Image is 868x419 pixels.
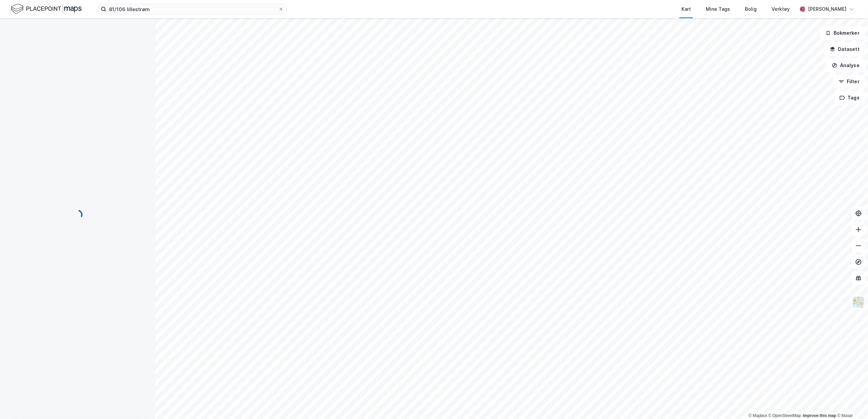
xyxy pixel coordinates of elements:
img: logo.f888ab2527a4732fd821a326f86c7f29.svg [11,3,82,15]
button: Filter [833,75,865,88]
div: Verktøy [772,5,790,13]
div: Bolig [745,5,757,13]
img: Z [852,296,865,309]
div: Kart [681,5,691,13]
a: Improve this map [803,413,836,418]
iframe: Chat Widget [834,387,868,419]
button: Tags [834,91,865,104]
a: OpenStreetMap [768,413,801,418]
a: Mapbox [749,413,767,418]
button: Bokmerker [820,26,865,40]
button: Datasett [824,42,865,56]
div: Mine Tags [706,5,730,13]
input: Søk på adresse, matrikkel, gårdeiere, leietakere eller personer [106,4,278,14]
button: Analyse [826,59,865,72]
img: spinner.a6d8c91a73a9ac5275cf975e30b51cfb.svg [72,209,83,220]
div: [PERSON_NAME] [808,5,846,13]
div: Kontrollprogram for chat [834,387,868,419]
